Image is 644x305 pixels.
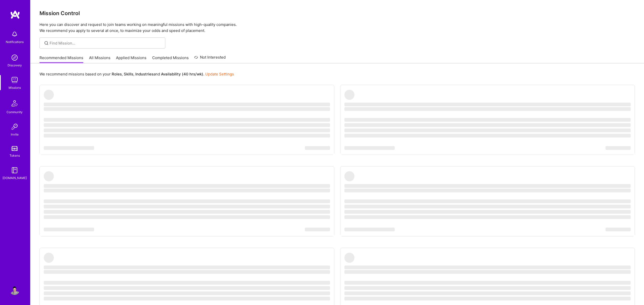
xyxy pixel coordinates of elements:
[116,55,146,63] a: Applied Missions
[50,40,162,46] input: Find Mission...
[12,146,18,151] img: tokens
[10,153,20,158] div: Tokens
[9,97,21,109] img: Community
[8,285,21,295] a: User Avatar
[44,40,49,46] i: icon SearchGrey
[205,72,234,76] a: Update Settings
[11,132,19,137] div: Invite
[8,63,22,68] div: Discovery
[39,71,234,77] p: We recommend missions based on your , , and .
[6,39,24,45] div: Notifications
[10,10,20,19] img: logo
[89,55,110,63] a: All Missions
[3,175,27,181] div: [DOMAIN_NAME]
[161,72,203,76] b: Availability (40 hrs/wk)
[10,165,20,175] img: guide book
[10,75,20,85] img: teamwork
[39,22,635,34] p: Here you can discover and request to join teams working on meaningful missions with high-quality ...
[10,53,20,63] img: discovery
[10,122,20,132] img: Invite
[39,10,635,16] h3: Mission Control
[152,55,189,63] a: Completed Missions
[9,85,21,90] div: Missions
[194,54,226,63] a: Not Interested
[10,29,20,39] img: bell
[135,72,153,76] b: Industries
[7,109,23,115] div: Community
[39,55,83,63] a: Recommended Missions
[112,72,122,76] b: Roles
[10,285,20,295] img: User Avatar
[124,72,133,76] b: Skills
